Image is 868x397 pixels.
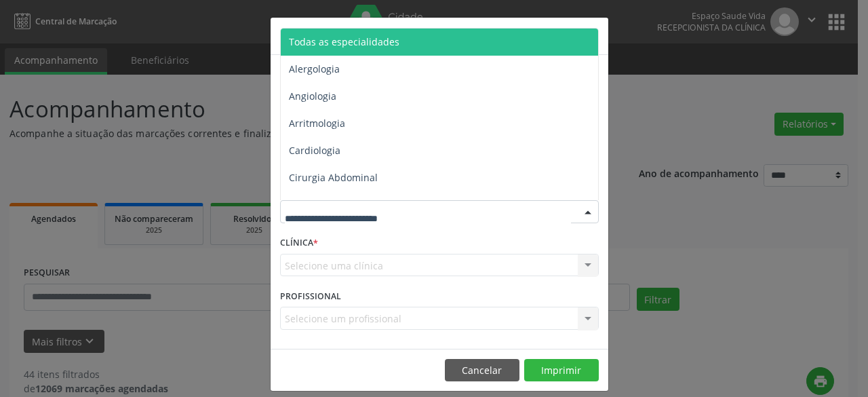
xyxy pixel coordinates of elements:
[289,144,340,157] span: Cardiologia
[289,171,378,184] span: Cirurgia Abdominal
[524,359,599,382] button: Imprimir
[289,90,336,102] span: Angiologia
[445,359,519,382] button: Cancelar
[289,35,399,48] span: Todas as especialidades
[289,198,372,211] span: Cirurgia Bariatrica
[289,117,345,130] span: Arritmologia
[280,27,435,45] h5: Relatório de agendamentos
[289,62,340,75] span: Alergologia
[581,18,608,51] button: Close
[280,286,341,307] label: PROFISSIONAL
[280,233,318,254] label: CLÍNICA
